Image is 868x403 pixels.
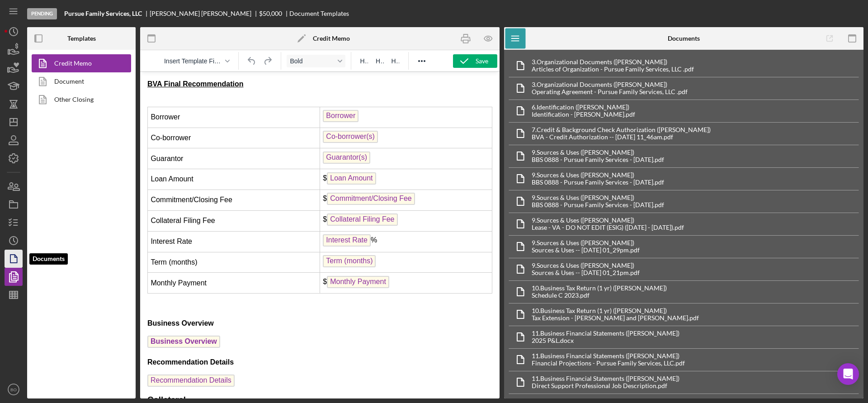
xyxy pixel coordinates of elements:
[372,55,387,67] button: Heading 2
[160,55,233,67] button: Insert Template Field
[532,224,684,231] div: Lease - VA - DO NOT EDIT (ESIG) ([DATE] - [DATE]).pdf
[532,66,694,73] div: Articles of Organization - Pursue Family Services, LLC .pdf
[8,118,180,138] td: Commitment/Closing Fee
[532,194,664,201] div: 9. Sources & Uses ([PERSON_NAME])
[532,292,667,299] div: Schedule C 2023.pdf
[150,10,259,17] div: [PERSON_NAME] [PERSON_NAME]
[532,104,635,111] div: 6. Identification ([PERSON_NAME])
[313,35,350,42] b: Credit Memo
[532,269,640,276] div: Sources & Uses -- [DATE] 01_21pm.pdf
[8,97,180,118] td: Loan Amount
[532,133,711,141] div: BVA - Credit Authorization -- [DATE] 11_46am.pdf
[532,239,640,247] div: 9. Sources & Uses ([PERSON_NAME])
[32,54,127,72] a: Credit Memo
[179,159,352,180] td: %
[532,217,684,224] div: 9. Sources & Uses ([PERSON_NAME])
[183,183,236,195] span: Term (months)
[532,88,688,95] div: Operating Agreement - Pursue Family Services, LLC .pdf
[360,57,368,65] span: H1
[179,139,352,160] td: $
[532,307,699,314] div: 10. Business Tax Return (1 yr) ([PERSON_NAME])
[7,286,94,294] strong: Recommendation Details
[837,363,859,385] div: Open Intercom Messenger
[532,352,685,360] div: 11. Business Financial Statements ([PERSON_NAME])
[532,330,679,337] div: 11. Business Financial Statements ([PERSON_NAME])
[187,142,257,154] span: Collateral Filing Fee
[289,10,349,17] div: Document Templates
[140,72,500,398] iframe: Rich Text Area
[183,162,231,175] span: Interest Rate
[187,100,236,113] span: Loan Amount
[5,380,23,398] button: BO
[7,303,94,315] span: Recommendation Details
[532,382,679,389] div: Direct Support Professional Job Description.pdf
[7,264,80,276] span: Business Overview
[187,121,275,133] span: Commitment/Closing Fee
[532,201,664,209] div: BBS 0888 - Pursue Family Services - [DATE].pdf
[532,262,640,269] div: 9. Sources & Uses ([PERSON_NAME])
[532,156,664,163] div: BBS 0888 - Pursue Family Services - [DATE].pdf
[532,171,664,179] div: 9. Sources & Uses ([PERSON_NAME])
[532,247,640,254] div: Sources & Uses -- [DATE] 01_29pm.pdf
[376,57,384,65] span: H2
[32,72,127,90] a: Document
[532,375,679,382] div: 11. Business Financial Statements ([PERSON_NAME])
[357,55,372,67] button: Heading 1
[476,54,488,68] div: Save
[67,35,96,42] b: Templates
[532,360,685,367] div: Financial Projections - Pursue Family Services, LLC.pdf
[259,10,282,17] div: $50,000
[532,314,699,322] div: Tax Extension - [PERSON_NAME] and [PERSON_NAME].pdf
[260,55,275,67] button: Redo
[7,323,46,332] span: Collateral
[32,90,127,109] a: Other Closing
[164,57,222,65] span: Insert Template Field
[287,55,345,67] button: Format Bold
[532,337,679,344] div: 2025 P&L.docx
[183,80,230,92] span: Guarantor(s)
[179,97,352,118] td: $
[8,159,180,180] td: Interest Rate
[532,149,664,156] div: 9. Sources & Uses ([PERSON_NAME])
[8,201,180,222] td: Monthly Payment
[532,284,667,292] div: 10. Business Tax Return (1 yr) ([PERSON_NAME])
[392,57,400,65] span: H3
[414,55,429,67] button: Reveal or hide additional toolbar items
[7,247,74,255] strong: Business Overview
[179,118,352,138] td: $
[8,180,180,201] td: Term (months)
[668,35,700,42] b: Documents
[532,179,664,186] div: BBS 0888 - Pursue Family Services - [DATE].pdf
[27,8,57,19] div: Pending
[244,55,259,67] button: Undo
[532,58,694,66] div: 3. Organizational Documents ([PERSON_NAME])
[8,139,180,160] td: Collateral Filing Fee
[388,55,403,67] button: Heading 3
[290,57,335,65] span: Bold
[10,387,17,392] text: BO
[453,54,497,68] button: Save
[179,201,352,222] td: $
[64,10,142,17] b: Pursue Family Services, LLC
[532,111,635,118] div: Identification - [PERSON_NAME].pdf
[187,204,249,216] span: Monthly Payment
[532,126,711,133] div: 7. Credit & Background Check Authorization ([PERSON_NAME])
[532,81,688,88] div: 3. Organizational Documents ([PERSON_NAME])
